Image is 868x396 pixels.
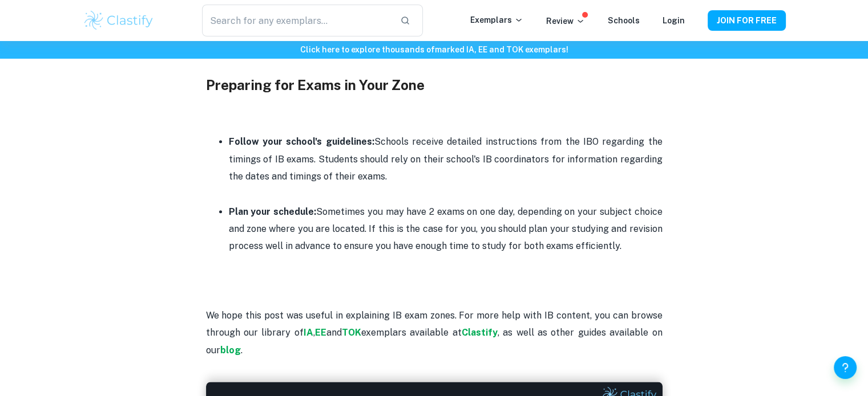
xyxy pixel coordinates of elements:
button: JOIN FOR FREE [708,10,786,31]
p: Sometimes you may have 2 exams on one day, depending on your subject choice and zone where you ar... [229,203,663,255]
a: TOK [342,327,361,338]
a: Login [663,16,685,25]
a: blog [220,345,241,356]
p: Schools receive detailed instructions from the IBO regarding the timings of IB exams. Students sh... [229,133,663,185]
strong: Plan your schedule: [229,206,316,217]
img: Clastify logo [83,9,155,32]
a: IA [304,327,313,338]
a: EE [315,327,326,338]
a: Schools [608,16,640,25]
span: Preparing for Exams in Your Zone [206,77,425,93]
p: Review [546,15,585,27]
p: We hope this post was useful in explaining IB exam zones. For more help with IB content, you can ... [206,307,663,359]
p: Exemplars [470,14,523,26]
strong: Follow your school's guidelines: [229,136,374,147]
a: Clastify [462,327,498,338]
button: Help and Feedback [834,356,857,379]
input: Search for any exemplars... [202,5,390,36]
h6: Click here to explore thousands of marked IA, EE and TOK exemplars ! [2,43,866,56]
